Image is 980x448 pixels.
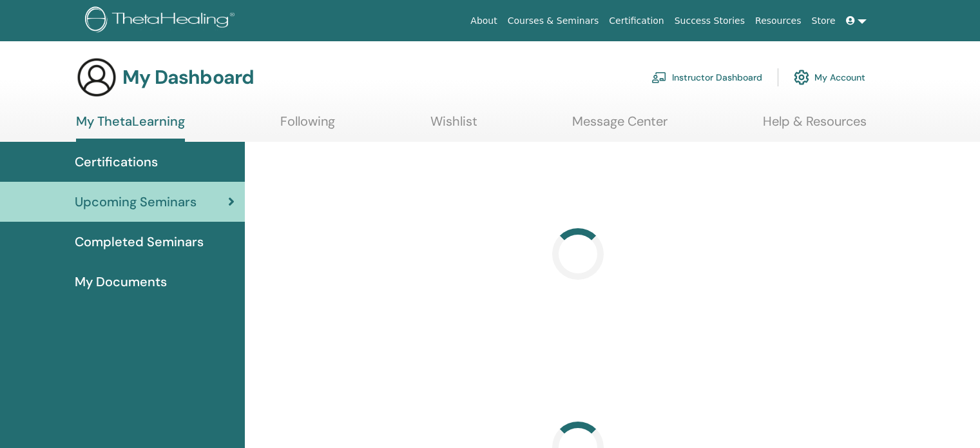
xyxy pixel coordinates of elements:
img: chalkboard-teacher.svg [651,72,667,83]
a: About [465,9,502,33]
a: Store [807,9,841,33]
a: Help & Resources [763,113,867,139]
a: Courses & Seminars [503,9,604,33]
a: Message Center [572,113,668,139]
a: My ThetaLearning [76,113,185,142]
img: cog.svg [794,66,809,88]
a: Wishlist [430,113,477,139]
a: Instructor Dashboard [651,63,762,92]
a: Resources [750,9,807,33]
a: My Account [794,63,865,92]
a: Certification [604,9,669,33]
span: Upcoming Seminars [75,192,197,211]
h3: My Dashboard [122,66,254,89]
a: Following [280,113,335,139]
img: generic-user-icon.jpg [76,57,117,98]
img: logo.png [85,6,239,35]
span: Completed Seminars [75,232,204,251]
span: Certifications [75,152,158,171]
span: My Documents [75,272,167,291]
a: Success Stories [669,9,750,33]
